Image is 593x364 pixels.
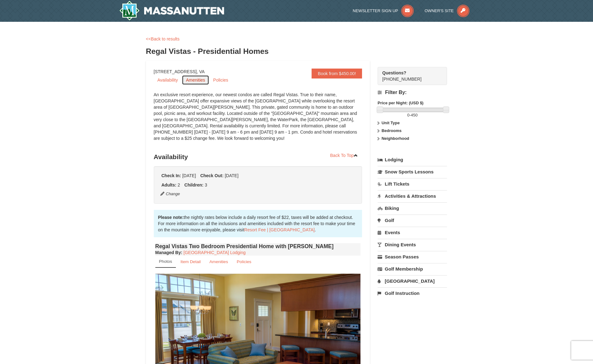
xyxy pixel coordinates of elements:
a: Amenities [182,75,209,85]
h3: Availability [154,151,362,163]
a: Book from $450.00! [312,69,362,78]
a: Activities & Attractions [378,190,447,202]
span: [DATE] [182,173,196,178]
div: the nightly rates below include a daily resort fee of $22, taxes will be added at checkout. For m... [154,210,362,237]
a: Policies [209,75,232,85]
a: Golf Instruction [378,287,447,299]
small: Item Detail [181,259,201,264]
a: Biking [378,202,447,214]
h3: Regal Vistas - Presidential Homes [146,45,447,58]
span: [DATE] [225,173,238,178]
a: Snow Sports Lessons [378,166,447,177]
strong: Please note: [158,215,184,220]
a: Events [378,227,447,238]
a: Item Detail [176,256,205,268]
a: <<Back to results [146,36,180,41]
strong: Check In: [162,173,181,178]
span: Managed By [155,250,181,255]
strong: Unit Type [382,121,400,125]
a: [GEOGRAPHIC_DATA] Lodging [184,250,246,255]
a: Availability [154,75,182,85]
a: Amenities [205,256,232,268]
a: [GEOGRAPHIC_DATA] [378,275,447,287]
a: Photos [155,256,176,268]
a: Policies [233,256,255,268]
a: Back To Top [326,151,362,160]
a: Resort Fee | [GEOGRAPHIC_DATA] [244,227,315,232]
a: Golf [378,215,447,226]
a: Newsletter Sign Up [353,8,414,13]
button: Change [160,191,181,197]
small: Photos [159,259,172,264]
span: Owner's Site [425,8,454,13]
a: Owner's Site [425,8,469,13]
span: [PHONE_NUMBER] [382,70,436,82]
strong: Adults: [162,182,176,187]
strong: Neighborhood [382,136,409,141]
div: An exclusive resort experience, our newest condos are called Regal Vistas. True to their name, [G... [154,92,362,148]
strong: Bedrooms [382,128,402,133]
a: Lodging [378,154,447,165]
strong: Check Out: [200,173,224,178]
span: 0 [407,113,409,117]
a: Golf Membership [378,263,447,275]
a: Lift Tickets [378,178,447,190]
small: Amenities [209,259,228,264]
h4: Regal Vistas Two Bedroom Presidential Home with [PERSON_NAME] [155,243,361,249]
strong: Price per Night: (USD $) [378,101,423,105]
small: Policies [237,259,251,264]
span: 2 [178,182,180,187]
strong: Questions? [382,70,406,75]
a: Dining Events [378,239,447,250]
strong: Children: [184,182,203,187]
span: 450 [411,113,418,117]
img: Massanutten Resort Logo [119,1,224,21]
span: 3 [205,182,207,187]
a: Season Passes [378,251,447,262]
label: - [378,112,447,118]
a: Massanutten Resort [119,1,224,21]
strong: : [155,250,182,255]
span: Newsletter Sign Up [353,8,398,13]
h4: Filter By: [378,90,447,95]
